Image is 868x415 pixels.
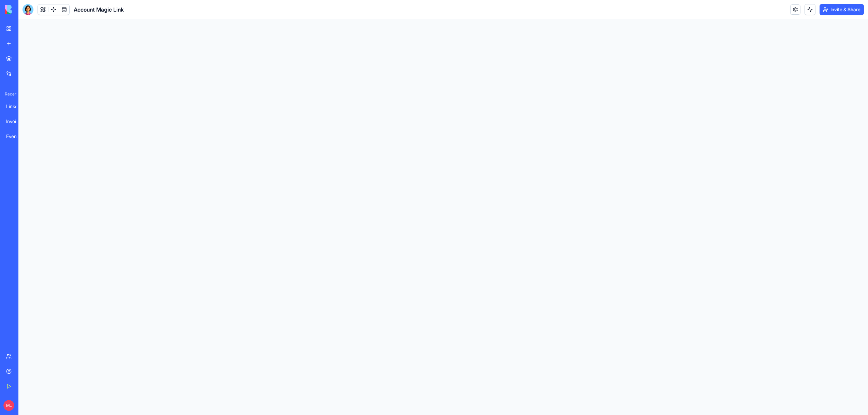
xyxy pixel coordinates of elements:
img: logo [5,5,47,14]
button: Invite & Share [820,4,864,15]
div: Invoice Data Extractor [6,118,25,125]
a: EventMaster Pro [2,130,29,143]
div: LinkedIn Profile Analyzer [6,103,25,110]
a: LinkedIn Profile Analyzer [2,100,29,113]
span: Account Magic Link [74,5,124,14]
a: Invoice Data Extractor [2,115,29,128]
span: ML [3,400,14,411]
div: EventMaster Pro [6,133,25,140]
span: Recent [2,91,16,97]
